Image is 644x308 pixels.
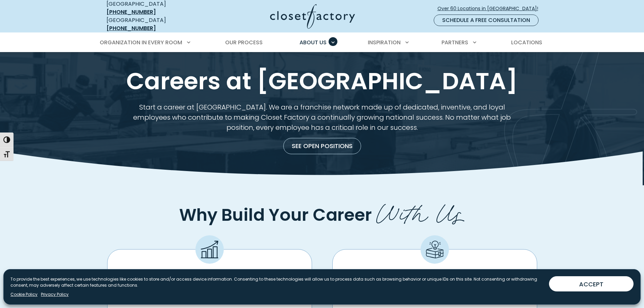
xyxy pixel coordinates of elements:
button: ACCEPT [549,276,634,291]
a: Cookie Policy [10,291,38,298]
span: Over 60 Locations in [GEOGRAPHIC_DATA]! [437,5,544,12]
a: See Open Positions [283,138,361,154]
span: With Us [376,193,465,229]
img: Closet Factory Logo [270,4,355,29]
p: Start a career at [GEOGRAPHIC_DATA]. We are a franchise network made up of dedicated, inventive, ... [123,102,521,133]
a: Over 60 Locations in [GEOGRAPHIC_DATA]! [437,3,544,15]
a: Schedule a Free Consultation [434,15,539,26]
a: [PHONE_NUMBER] [106,24,156,32]
div: [GEOGRAPHIC_DATA] [106,16,205,32]
a: Privacy Policy [41,291,69,298]
h1: Careers at [GEOGRAPHIC_DATA] [105,68,539,94]
p: To provide the best experiences, we use technologies like cookies to store and/or access device i... [10,276,544,288]
span: Partners [442,39,468,46]
nav: Primary Menu [95,33,549,52]
a: [PHONE_NUMBER] [106,8,156,16]
span: Why Build Your Career [179,203,372,227]
span: Inspiration [368,39,401,46]
span: About Us [300,39,327,46]
span: Our Process [225,39,263,46]
span: Locations [511,39,542,46]
span: Organization in Every Room [100,39,182,46]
